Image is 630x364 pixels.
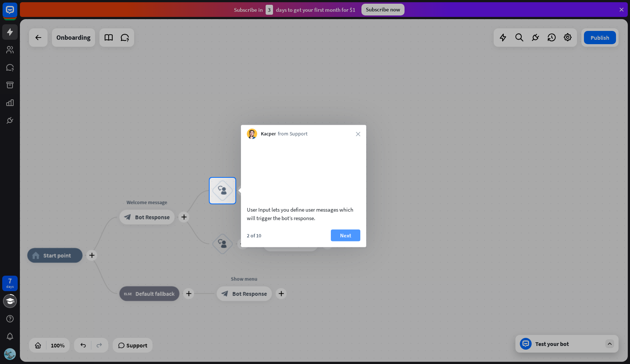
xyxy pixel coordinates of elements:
[261,130,276,138] span: Kacper
[247,205,360,222] div: User Input lets you define user messages which will trigger the bot’s response.
[218,186,227,195] i: block_user_input
[247,232,261,238] div: 2 of 10
[278,130,308,138] span: from Support
[6,3,28,25] button: Open LiveChat chat widget
[356,132,360,136] i: close
[331,229,360,241] button: Next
